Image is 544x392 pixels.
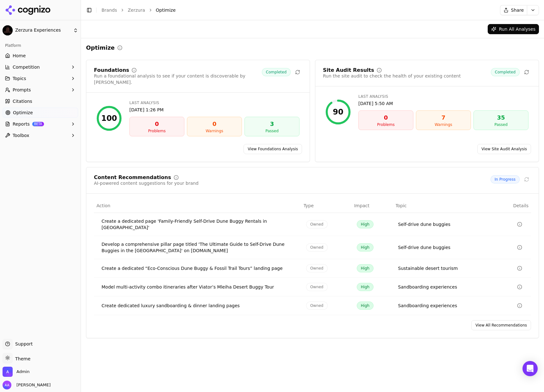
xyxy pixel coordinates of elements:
[13,98,32,104] span: Citations
[3,367,29,377] button: Open organization switcher
[306,220,328,228] span: Owned
[323,68,374,73] div: Site Audit Results
[476,122,526,127] div: Passed
[398,221,451,227] a: Self-drive dune buggies
[471,320,531,330] a: View All Recommendations
[358,94,529,99] div: Last Analysis
[357,220,374,228] span: High
[94,199,301,213] th: Action
[190,120,239,128] div: 0
[262,68,291,76] span: Completed
[102,7,487,13] nav: breadcrumb
[477,144,531,154] a: View Site Audit Analysis
[3,381,11,389] img: Alp Aysan
[398,265,458,271] a: Sustainable desert tourism
[488,24,539,34] button: Run All Analyses
[102,241,296,254] div: Develop a comprehensive pillar page titled 'The Ultimate Guide to Self-Drive Dune Buggies in the ...
[419,122,468,127] div: Warnings
[247,128,297,134] div: Passed
[306,264,328,272] span: Owned
[357,243,374,252] span: High
[13,64,40,70] span: Competition
[333,107,343,117] div: 90
[132,128,182,134] div: Problems
[16,369,29,375] span: Admin
[247,120,297,128] div: 3
[3,25,13,35] img: Zerzura Experiences
[491,175,520,184] span: In Progress
[13,132,29,139] span: Toolbox
[13,53,26,59] span: Home
[497,202,529,209] span: Details
[3,85,78,95] button: Prompts
[13,87,31,93] span: Prompts
[102,302,296,309] div: Create dedicated luxury sandboarding & dinner landing pages
[306,302,328,310] span: Owned
[94,180,199,186] div: AI-powered content suggestions for your brand
[102,218,296,231] div: Create a dedicated page 'Family-Friendly Self-Drive Dune Buggy Rentals in [GEOGRAPHIC_DATA]'
[14,382,51,388] span: [PERSON_NAME]
[3,119,78,129] button: ReportsBETA
[3,130,78,140] button: Toolbox
[244,144,302,154] a: View Foundations Analysis
[3,51,78,61] a: Home
[94,68,129,73] div: Foundations
[396,202,407,209] span: Topic
[494,199,531,213] th: Details
[3,73,78,84] button: Topics
[13,121,30,127] span: Reports
[357,264,374,272] span: High
[522,361,538,376] div: Open Intercom Messenger
[94,73,262,85] div: Run a foundational analysis to see if your content is discoverable by [PERSON_NAME].
[357,302,374,310] span: High
[361,122,411,127] div: Problems
[354,202,369,209] span: Impact
[419,113,468,122] div: 7
[13,341,33,347] span: Support
[129,107,300,113] div: [DATE] 1:26 PM
[491,68,520,76] span: Completed
[500,5,527,15] button: Share
[357,283,374,291] span: High
[323,73,461,79] div: Run the site audit to check the health of your existing content
[94,199,531,315] div: Data table
[304,202,314,209] span: Type
[132,120,182,128] div: 0
[32,122,44,126] span: BETA
[190,128,239,134] div: Warnings
[129,100,300,105] div: Last Analysis
[13,75,26,82] span: Topics
[102,265,296,271] div: Create a dedicated “Eco-Conscious Dune Buggy & Fossil Trail Tours” landing page
[398,302,457,309] a: Sandboarding experiences
[128,7,145,13] a: Zerzura
[398,244,451,251] a: Self-drive dune buggies
[94,175,171,180] div: Content Recommendations
[398,284,457,290] a: Sandboarding experiences
[301,199,352,213] th: Type
[13,109,33,116] span: Optimize
[101,113,117,123] div: 100
[476,113,526,122] div: 35
[102,8,117,13] a: Brands
[86,43,115,52] h2: Optimize
[306,283,328,291] span: Owned
[358,100,529,107] div: [DATE] 5:50 AM
[361,113,411,122] div: 0
[352,199,393,213] th: Impact
[306,243,328,252] span: Owned
[3,381,51,389] button: Open user button
[3,367,13,377] img: Admin
[3,108,78,118] a: Optimize
[3,40,78,51] div: Platform
[96,202,110,209] span: Action
[156,7,176,13] span: Optimize
[15,28,71,33] span: Zerzura Experiences
[3,96,78,106] a: Citations
[393,199,494,213] th: Topic
[102,284,296,290] div: Model multi-activity combo itineraries after Viator’s Mleiha Desert Buggy Tour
